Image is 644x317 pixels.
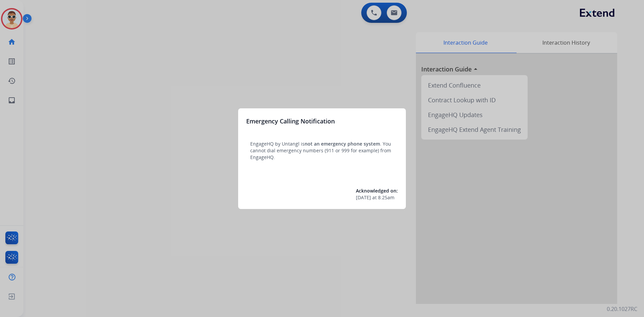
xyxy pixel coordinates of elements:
[356,188,398,194] span: Acknowledged on:
[246,116,335,126] h3: Emergency Calling Notification
[305,141,380,147] span: not an emergency phone system
[607,305,637,313] p: 0.20.1027RC
[378,194,394,201] span: 8:25am
[250,141,394,161] p: EngageHQ by Untangl is . You cannot dial emergency numbers (911 or 999 for example) from EngageHQ.
[356,194,371,201] span: [DATE]
[356,194,398,201] div: at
